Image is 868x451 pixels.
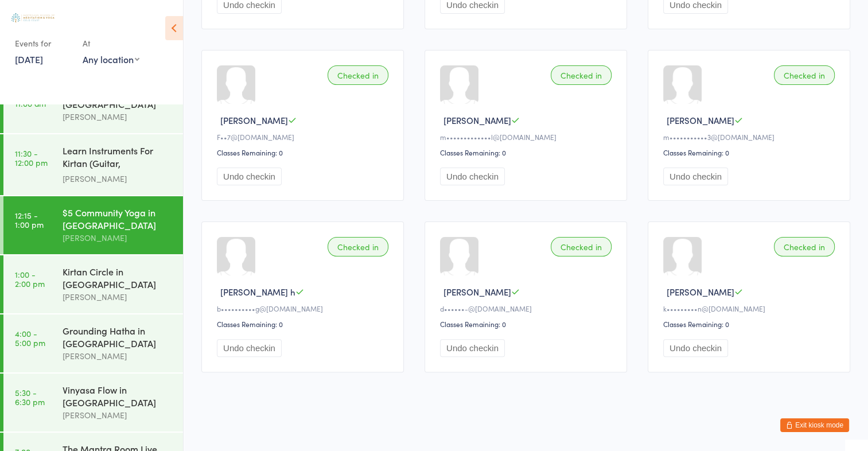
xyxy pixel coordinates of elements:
[663,132,838,142] div: m•••••••••••3@[DOMAIN_NAME]
[63,231,173,244] div: [PERSON_NAME]
[440,319,615,329] div: Classes Remaining: 0
[217,168,282,185] button: Undo checkin
[663,304,838,313] div: k•••••••••n@[DOMAIN_NAME]
[83,53,139,65] div: Any location
[440,132,615,142] div: m•••••••••••••l@[DOMAIN_NAME]
[440,168,505,185] button: Undo checkin
[63,265,173,290] div: Kirtan Circle in [GEOGRAPHIC_DATA]
[217,339,282,357] button: Undo checkin
[551,65,612,85] div: Checked in
[328,65,388,85] div: Checked in
[217,132,392,142] div: F••7@[DOMAIN_NAME]
[63,349,173,363] div: [PERSON_NAME]
[15,149,48,167] time: 11:30 - 12:00 pm
[15,53,43,65] a: [DATE]
[3,314,183,372] a: 4:00 -5:00 pmGrounding Hatha in [GEOGRAPHIC_DATA][PERSON_NAME]
[15,329,45,347] time: 4:00 - 5:00 pm
[774,65,835,85] div: Checked in
[15,388,45,406] time: 5:30 - 6:30 pm
[15,270,45,288] time: 1:00 - 2:00 pm
[663,339,728,357] button: Undo checkin
[217,319,392,329] div: Classes Remaining: 0
[440,304,615,313] div: d••••••-@[DOMAIN_NAME]
[63,110,173,123] div: [PERSON_NAME]
[3,75,183,133] a: 10:15 -11:00 amDeep Peace Meditation in [GEOGRAPHIC_DATA][PERSON_NAME]
[3,196,183,254] a: 12:15 -1:00 pm$5 Community Yoga in [GEOGRAPHIC_DATA][PERSON_NAME]
[3,255,183,313] a: 1:00 -2:00 pmKirtan Circle in [GEOGRAPHIC_DATA][PERSON_NAME]
[663,168,728,185] button: Undo checkin
[63,324,173,349] div: Grounding Hatha in [GEOGRAPHIC_DATA]
[551,237,612,256] div: Checked in
[217,304,392,313] div: b••••••••••g@[DOMAIN_NAME]
[63,144,173,172] div: Learn Instruments For Kirtan (Guitar, Harmonium, U...
[780,418,849,432] button: Exit kiosk mode
[663,147,838,157] div: Classes Remaining: 0
[63,409,173,422] div: [PERSON_NAME]
[63,290,173,304] div: [PERSON_NAME]
[3,374,183,431] a: 5:30 -6:30 pmVinyasa Flow in [GEOGRAPHIC_DATA][PERSON_NAME]
[83,34,139,53] div: At
[63,383,173,409] div: Vinyasa Flow in [GEOGRAPHIC_DATA]
[63,172,173,185] div: [PERSON_NAME]
[15,211,44,229] time: 12:15 - 1:00 pm
[440,339,505,357] button: Undo checkin
[220,286,295,298] span: [PERSON_NAME] h
[220,114,288,126] span: [PERSON_NAME]
[11,13,55,22] img: Australian School of Meditation & Yoga (Gold Coast)
[667,286,734,298] span: [PERSON_NAME]
[667,114,734,126] span: [PERSON_NAME]
[217,147,392,157] div: Classes Remaining: 0
[440,147,615,157] div: Classes Remaining: 0
[328,237,388,256] div: Checked in
[663,319,838,329] div: Classes Remaining: 0
[15,34,71,53] div: Events for
[774,237,835,256] div: Checked in
[15,90,46,108] time: 10:15 - 11:00 am
[443,114,511,126] span: [PERSON_NAME]
[443,286,511,298] span: [PERSON_NAME]
[63,206,173,231] div: $5 Community Yoga in [GEOGRAPHIC_DATA]
[3,134,183,195] a: 11:30 -12:00 pmLearn Instruments For Kirtan (Guitar, Harmonium, U...[PERSON_NAME]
